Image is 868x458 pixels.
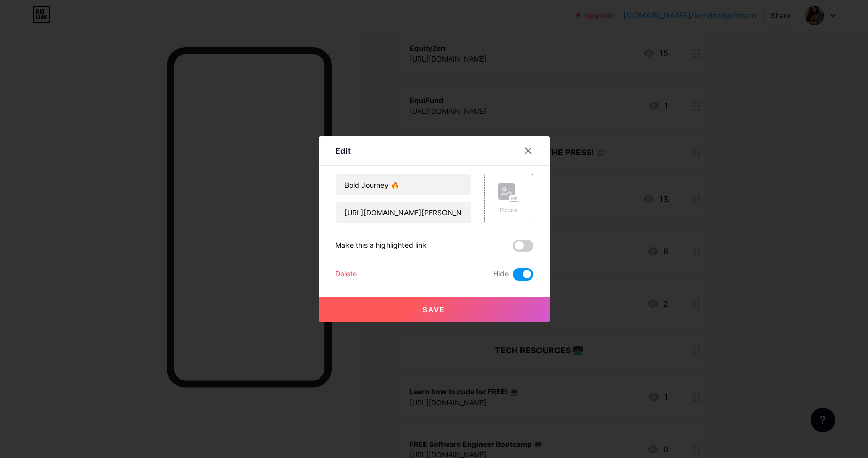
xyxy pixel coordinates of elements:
[493,268,509,281] span: Hide
[498,206,519,214] div: Picture
[335,268,357,281] div: Delete
[336,202,471,223] input: URL
[319,297,550,322] button: Save
[335,240,427,252] div: Make this a highlighted link
[335,145,351,157] div: Edit
[336,174,471,195] input: Title
[422,305,446,314] span: Save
